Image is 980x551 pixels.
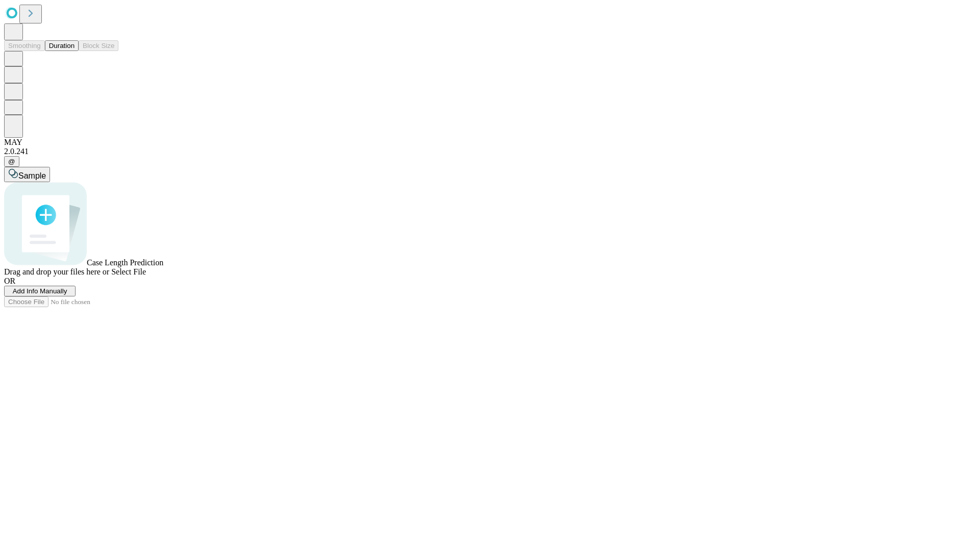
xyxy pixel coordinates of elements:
[18,171,46,180] span: Sample
[4,156,19,167] button: @
[4,147,976,156] div: 2.0.241
[87,258,163,267] span: Case Length Prediction
[45,40,79,51] button: Duration
[4,277,15,285] span: OR
[4,267,109,276] span: Drag and drop your files here or
[111,267,146,276] span: Select File
[4,138,976,147] div: MAY
[4,286,76,296] button: Add Info Manually
[4,167,50,182] button: Sample
[8,158,15,165] span: @
[4,40,45,51] button: Smoothing
[13,287,67,295] span: Add Info Manually
[79,40,118,51] button: Block Size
